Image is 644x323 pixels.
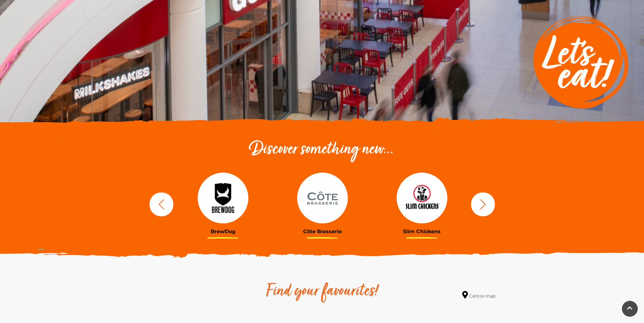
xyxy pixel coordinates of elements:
[146,140,498,160] h2: Discover something new...
[277,228,367,234] h3: Côte Brasserie
[277,173,367,234] a: Côte Brasserie
[377,173,467,234] a: Slim Chickens
[462,291,495,300] a: Centre map
[207,281,438,302] h2: Find your favourites!
[377,228,467,234] h3: Slim Chickens
[178,173,268,234] a: BrewDog
[178,228,268,234] h3: BrewDog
